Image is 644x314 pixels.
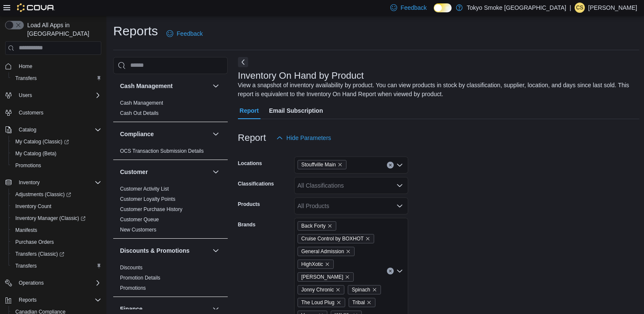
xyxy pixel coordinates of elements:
span: Back Forty [301,222,326,230]
button: Finance [211,304,221,314]
button: Purchase Orders [9,236,105,248]
span: HighXotic [301,260,323,268]
a: Customer Purchase History [120,206,183,212]
span: Purchase Orders [15,239,54,245]
a: Transfers [12,73,40,83]
button: Customers [2,106,105,119]
a: My Catalog (Classic) [12,137,72,147]
span: CS [576,3,584,13]
button: Transfers [9,72,105,84]
a: Purchase Orders [12,237,57,247]
button: Catalog [2,124,105,136]
span: Adjustments (Classic) [15,191,71,198]
span: The Loud Plug [298,298,345,307]
a: Inventory Manager (Classic) [9,212,105,224]
button: Hide Parameters [273,129,335,146]
span: Feedback [401,3,426,12]
span: Catalog [19,126,36,133]
h3: Discounts & Promotions [120,246,189,255]
h3: Customer [120,168,148,176]
span: Promotions [15,162,41,169]
button: Compliance [211,129,221,139]
span: Inventory [15,177,101,188]
a: Feedback [163,25,206,42]
span: HighXotic [298,260,334,269]
span: Customer Activity List [120,186,169,192]
span: The Loud Plug [301,298,335,307]
button: Open list of options [396,203,403,209]
span: Email Subscription [269,102,323,119]
a: Cash Management [120,100,163,106]
a: New Customers [120,227,156,233]
a: Promotion Details [120,275,160,281]
a: Transfers (Classic) [9,248,105,260]
button: Reports [15,295,40,305]
a: Customers [15,108,47,118]
span: Transfers [12,73,101,83]
span: Users [15,90,101,100]
button: My Catalog (Beta) [9,148,105,160]
span: Promotions [120,285,146,291]
span: Jonny Chronic [301,285,334,294]
button: Cash Management [211,81,221,91]
div: Casey Shankland [575,3,585,13]
button: Open list of options [396,182,403,189]
button: Inventory Count [9,200,105,212]
label: Products [238,201,260,208]
button: Customer [120,168,209,176]
button: Operations [15,278,47,288]
button: Inventory [2,177,105,188]
button: Compliance [120,130,209,138]
button: Reports [2,294,105,306]
span: Discounts [120,264,143,271]
span: My Catalog (Classic) [15,138,69,145]
span: My Catalog (Beta) [15,150,57,157]
a: Inventory Count [12,201,55,211]
span: Inventory Manager (Classic) [12,213,101,223]
a: Manifests [12,225,40,235]
span: Cash Management [120,100,163,106]
button: Remove Back Forty from selection in this group [327,223,332,228]
button: Cash Management [120,82,209,90]
div: Customer [113,184,228,238]
label: Locations [238,160,262,167]
span: Jeeter [298,272,354,282]
span: Jonny Chronic [298,285,345,294]
button: Promotions [9,160,105,171]
p: | [570,3,571,13]
span: Home [15,61,101,71]
span: Manifests [12,225,101,235]
span: Transfers (Classic) [15,251,64,257]
button: Manifests [9,224,105,236]
a: My Catalog (Classic) [9,136,105,148]
span: Customers [15,107,101,118]
span: Transfers (Classic) [12,249,101,259]
button: Remove Tribal from selection in this group [366,300,372,305]
button: Remove Jonny Chronic from selection in this group [335,287,341,292]
span: OCS Transaction Submission Details [120,148,204,154]
button: Customer [211,167,221,177]
a: Customer Queue [120,217,159,223]
span: Report [240,102,259,119]
label: Brands [238,221,255,228]
span: Cruise Control by BOXHOT [301,234,364,243]
span: Customer Loyalty Points [120,196,175,203]
button: Open list of options [396,162,403,168]
span: Promotion Details [120,274,160,281]
img: Cova [17,3,55,12]
span: General Admission [301,247,344,256]
a: Transfers [12,261,40,271]
a: Inventory Manager (Classic) [12,213,89,223]
button: Remove Jeeter from selection in this group [345,274,350,280]
span: Adjustments (Classic) [12,189,101,200]
span: Reports [19,297,37,303]
button: Remove HighXotic from selection in this group [325,262,330,267]
span: Hide Parameters [286,134,331,142]
span: [PERSON_NAME] [301,273,343,281]
span: My Catalog (Beta) [12,148,101,159]
h3: Finance [120,305,143,313]
span: Tribal [352,298,365,307]
h3: Cash Management [120,82,173,90]
span: Transfers [15,263,37,269]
